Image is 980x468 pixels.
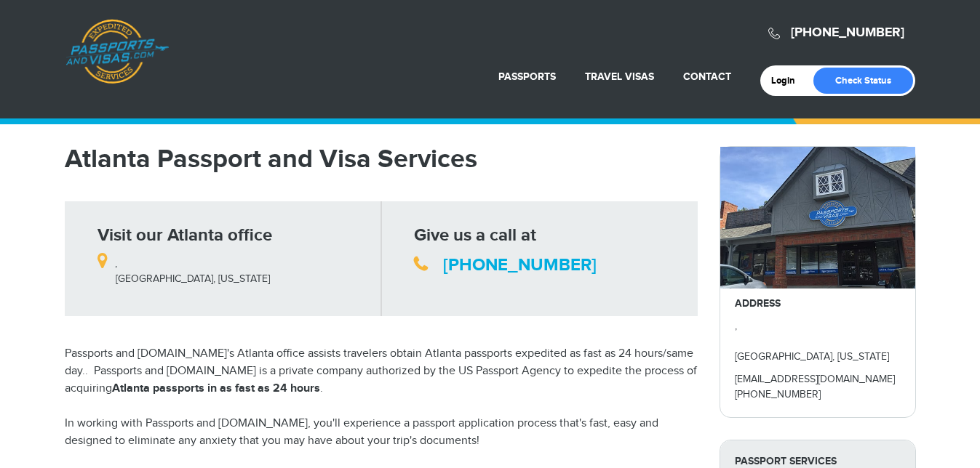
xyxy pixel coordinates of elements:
[65,146,698,172] h1: Atlanta Passport and Visa Services
[65,415,698,450] p: In working with Passports and [DOMAIN_NAME], you'll experience a passport application process tha...
[585,70,654,83] a: Travel Visas
[683,70,731,83] a: Contact
[771,75,805,86] a: Login
[97,248,370,287] p: , [GEOGRAPHIC_DATA], [US_STATE]
[735,319,901,365] p: , [GEOGRAPHIC_DATA], [US_STATE]
[414,225,536,246] strong: Give us a call at
[112,382,320,395] strong: Atlanta passports in as fast as 24 hours
[720,147,915,289] img: atlanta-passport-office_-_28de80_-_029b8f063c7946511503b0bb3931d518761db640.jpg
[813,68,913,94] a: Check Status
[791,25,904,41] a: [PHONE_NUMBER]
[735,297,781,310] strong: ADDRESS
[498,70,556,83] a: Passports
[97,225,272,246] strong: Visit our Atlanta office
[65,345,698,398] p: Passports and [DOMAIN_NAME]'s Atlanta office assists travelers obtain Atlanta passports expedited...
[65,19,169,84] a: Passports & [DOMAIN_NAME]
[443,254,597,275] a: [PHONE_NUMBER]
[735,387,901,403] p: [PHONE_NUMBER]
[735,374,895,385] a: [EMAIL_ADDRESS][DOMAIN_NAME]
